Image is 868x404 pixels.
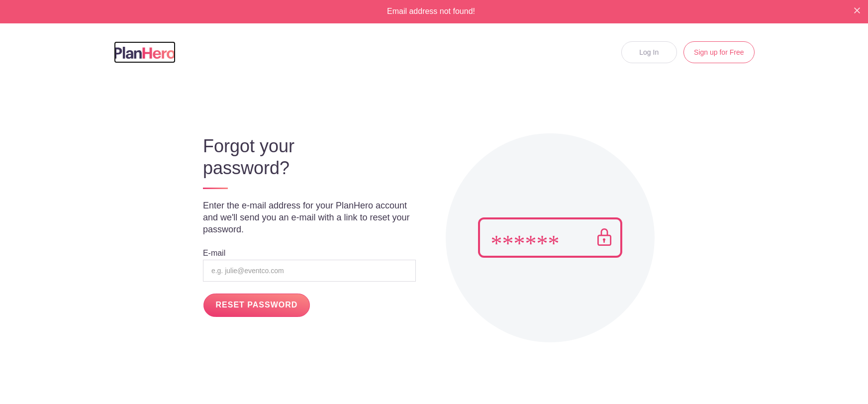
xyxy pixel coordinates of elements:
img: Pass [478,217,622,258]
h3: Forgot your [203,136,416,156]
input: e.g. julie@eventco.com [203,260,416,282]
label: E-mail [203,249,225,257]
img: X small white [854,7,860,13]
img: Logo main planhero [114,47,176,59]
a: Log In [621,41,677,63]
a: Sign up for Free [683,41,754,63]
input: RESET PASSWORD [203,294,310,317]
h3: password? [203,158,416,178]
p: Enter the e-mail address for your PlanHero account and we'll send you an e-mail with a link to re... [203,200,416,235]
button: Close [854,6,860,14]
